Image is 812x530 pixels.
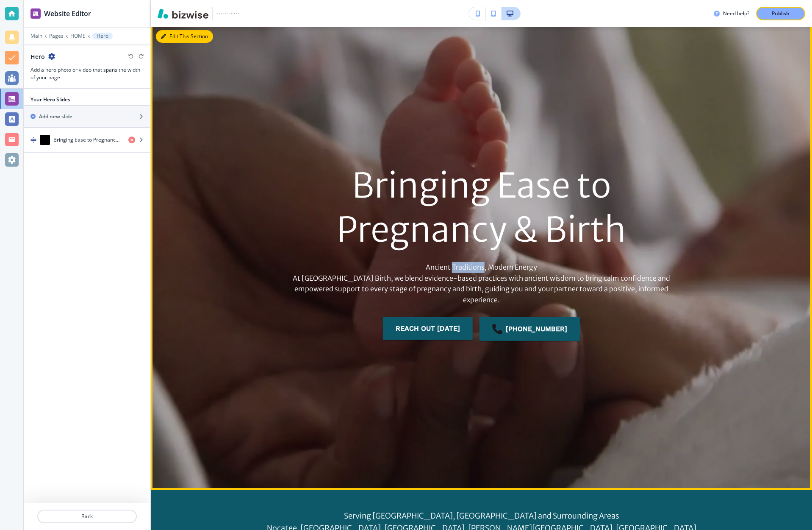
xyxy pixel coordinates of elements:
[772,10,790,17] p: Publish
[24,128,150,153] button: DragBringing Ease to Pregnancy & Birth
[479,317,580,341] a: [PHONE_NUMBER]
[70,33,86,39] button: HOME
[30,8,41,19] img: editor icon
[97,33,108,39] p: Hero
[278,273,685,305] p: At [GEOGRAPHIC_DATA] Birth, we blend evidence-based practices with ancient wisdom to bring calm c...
[383,317,473,340] button: REACH OUT [DATE]
[30,52,45,61] h2: Hero
[39,113,72,120] h2: Add new slide
[30,33,42,39] button: Main
[278,262,685,305] p: Ancient Traditions, Modern Energy
[30,96,70,103] h2: Your Hero Slides
[24,106,150,127] button: Add new slide
[53,136,122,144] h4: Bringing Ease to Pregnancy & Birth
[246,510,718,522] p: Serving [GEOGRAPHIC_DATA], [GEOGRAPHIC_DATA] and Surrounding Areas
[723,10,749,17] h3: Need help?
[49,33,64,39] button: Pages
[92,33,113,39] button: Hero
[756,7,805,20] button: Publish
[158,8,208,19] img: Bizwise Logo
[278,164,685,252] h1: Bringing Ease to Pregnancy & Birth
[44,8,91,19] h2: Website Editor
[216,11,239,17] img: Your Logo
[156,30,213,43] button: Edit This Section
[38,513,136,520] p: Back
[30,137,36,143] img: Drag
[37,510,137,523] button: Back
[30,66,144,81] h3: Add a hero photo or video that spans the width of your page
